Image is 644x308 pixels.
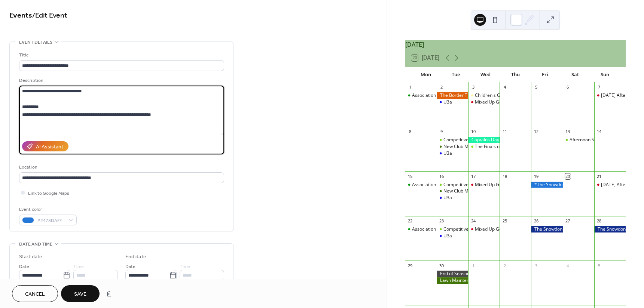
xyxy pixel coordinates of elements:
[125,263,135,271] span: Date
[412,226,474,232] div: Association Learning/Practice
[443,226,501,232] div: Competitive Match Training
[74,290,86,298] span: Save
[594,226,626,232] div: The Snowdonia Cup -Association
[19,263,29,271] span: Date
[19,38,52,46] span: Event details
[405,182,437,188] div: Association Learning/Practice
[28,190,69,197] span: Link to Google Maps
[468,144,500,150] div: The Finals of The Presidents and Chairman's Cups
[408,173,413,179] div: 15
[19,240,52,248] span: Date and time
[9,8,32,23] a: Events
[470,129,476,135] div: 10
[470,263,476,268] div: 1
[61,285,100,302] button: Save
[180,263,190,271] span: Time
[468,137,500,143] div: Captains Day
[443,137,501,143] div: Competitive Match Training
[408,263,413,268] div: 29
[560,67,590,82] div: Sat
[563,137,594,143] div: Afternoon Social Drop-in
[502,218,507,224] div: 25
[531,182,562,188] div: *The Snowdonia Cup - Golf
[475,99,539,105] div: Mixed Up Golf Doubles Drop In
[408,218,413,224] div: 22
[405,40,626,49] div: [DATE]
[412,182,474,188] div: Association Learning/Practice
[19,51,223,59] div: Title
[594,92,626,99] div: Sunday Afternoon Social Drop In
[443,233,452,239] div: U3a
[437,195,468,201] div: U3a
[437,150,468,157] div: U3a
[468,99,500,105] div: Mixed Up Golf Doubles Drop In
[22,141,68,151] button: AI Assistant
[443,195,452,201] div: U3a
[441,67,471,82] div: Tue
[437,92,468,99] div: The Border Trophy- (Home)
[19,77,223,84] div: Description
[408,84,413,90] div: 1
[437,144,468,150] div: New Club Member Intermediate Golf Training Session
[73,263,84,271] span: Time
[411,67,441,82] div: Mon
[530,67,560,82] div: Fri
[475,92,546,99] div: Children s Group on lawns 1 and 2
[443,188,556,194] div: New Club Member Intermediate Golf Training Session
[443,182,501,188] div: Competitive Match Training
[439,173,445,179] div: 16
[475,226,539,232] div: Mixed Up Golf Doubles Drop In
[533,173,539,179] div: 19
[502,173,507,179] div: 18
[19,206,75,213] div: Event color
[443,144,556,150] div: New Club Member Intermediate Golf Training Session
[470,218,476,224] div: 24
[32,8,67,23] span: / Edit Event
[596,218,602,224] div: 28
[565,218,571,224] div: 27
[468,226,500,232] div: Mixed Up Golf Doubles Drop In
[437,137,468,143] div: Competitive Match Training
[437,188,468,194] div: New Club Member Intermediate Golf Training Session
[437,99,468,105] div: U3a
[36,143,63,151] div: AI Assistant
[470,84,476,90] div: 3
[565,84,571,90] div: 6
[475,182,539,188] div: Mixed Up Golf Doubles Drop In
[596,263,602,268] div: 5
[25,290,45,298] span: Cancel
[19,253,42,261] div: Start date
[596,84,602,90] div: 7
[565,129,571,135] div: 13
[405,226,437,232] div: Association Learning/Practice
[12,285,58,302] button: Cancel
[502,84,507,90] div: 4
[502,129,507,135] div: 11
[533,263,539,268] div: 3
[19,163,223,171] div: Location
[125,253,146,261] div: End date
[439,263,445,268] div: 30
[468,92,500,99] div: Children s Group on lawns 1 and 2
[500,67,530,82] div: Thu
[437,226,468,232] div: Competitive Match Training
[468,182,500,188] div: Mixed Up Golf Doubles Drop In
[408,129,413,135] div: 8
[565,173,571,179] div: 20
[531,226,562,232] div: The Snowdonia Cup -Association * New Date
[412,92,474,99] div: Association Learning/Practice
[470,173,476,179] div: 17
[565,263,571,268] div: 4
[533,218,539,224] div: 26
[439,218,445,224] div: 23
[596,173,602,179] div: 21
[533,129,539,135] div: 12
[437,277,468,284] div: Lawn Maintenance
[502,263,507,268] div: 2
[471,67,501,82] div: Wed
[437,233,468,239] div: U3a
[443,99,452,105] div: U3a
[590,67,620,82] div: Sun
[405,92,437,99] div: Association Learning/Practice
